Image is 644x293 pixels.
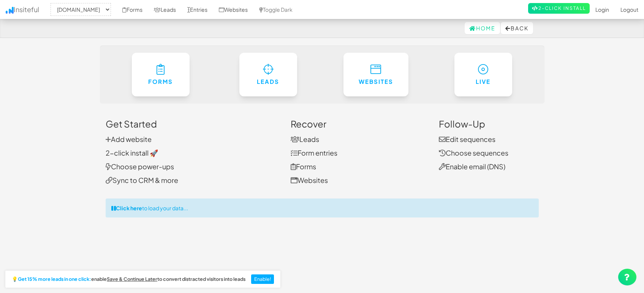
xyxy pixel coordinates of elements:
[251,274,274,284] button: Enable!
[106,119,280,129] h3: Get Started
[465,22,500,34] a: Home
[439,119,539,129] h3: Follow-Up
[454,53,512,96] a: Live
[439,148,508,157] a: Choose sequences
[439,135,495,143] a: Edit sequences
[107,277,157,282] a: Save & Continue Later
[106,198,539,217] div: to load your data...
[343,53,408,96] a: Websites
[291,162,316,171] a: Forms
[147,79,174,85] h6: Forms
[439,162,505,171] a: Enable email (DNS)
[239,53,297,96] a: Leads
[291,148,337,157] a: Form entries
[106,135,152,143] a: Add website
[528,3,590,14] a: 2-Click Install
[501,22,533,34] button: Back
[106,162,174,171] a: Choose power-ups
[359,79,393,85] h6: Websites
[107,276,157,282] u: Save & Continue Later
[106,148,158,157] a: 2-click install 🚀
[6,7,14,14] img: icon.png
[116,205,142,211] strong: Click here
[291,119,427,129] h3: Recover
[470,79,497,85] h6: Live
[12,277,245,282] h2: 💡 enable to convert distracted visitors into leads
[291,176,328,184] a: Websites
[106,176,178,184] a: Sync to CRM & more
[132,53,190,96] a: Forms
[255,79,282,85] h6: Leads
[18,277,91,282] strong: Get 15% more leads in one click:
[291,135,319,143] a: Leads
